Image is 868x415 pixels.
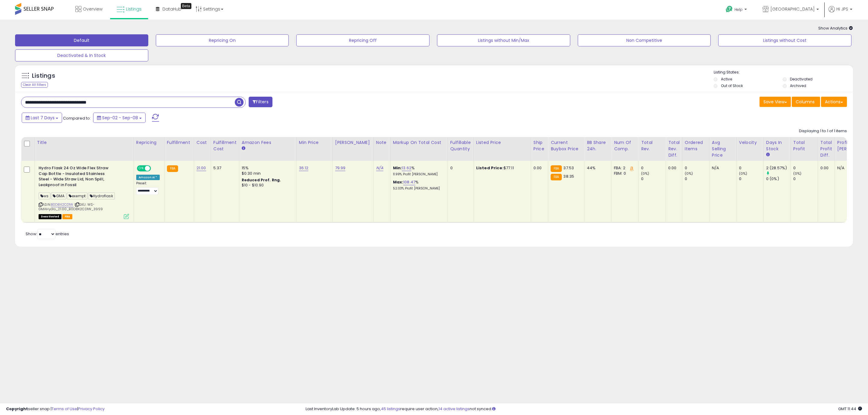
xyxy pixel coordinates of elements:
[390,137,448,161] th: The percentage added to the cost of goods (COGS) that forms the calculator for Min & Max prices.
[641,171,649,176] small: (0%)
[739,139,761,146] div: Velocity
[83,6,102,12] span: Overview
[393,179,443,191] div: %
[721,83,743,88] label: Out of Stock
[136,175,160,180] div: Amazon AI *
[51,202,74,207] a: B0D8K2CD1W
[793,176,818,182] div: 0
[63,115,91,121] span: Compared to:
[766,165,791,171] div: 2 (28.57%)
[533,139,546,152] div: Ship Price
[299,165,309,171] a: 36.12
[712,139,734,158] div: Avg Selling Price
[476,139,528,146] div: Listed Price
[725,5,733,13] i: Get Help
[88,192,115,199] span: Hydroflask
[820,139,832,158] div: Total Profit Diff.
[476,165,526,171] div: $77.11
[150,166,160,171] span: OFF
[770,6,815,12] span: [GEOGRAPHIC_DATA]
[136,139,162,146] div: Repricing
[242,171,292,176] div: $0.30 min
[376,165,383,171] a: N/A
[551,165,562,172] small: FBA
[766,139,788,152] div: Days In Stock
[450,165,469,171] div: 0
[685,139,707,152] div: Ordered Items
[299,139,330,146] div: Min Price
[39,165,112,189] b: Hydro Flask 24 Oz Wide Flex Straw Cap Bottle - Insulated Stainless Steel - Wide Straw Lid, Non Sp...
[249,97,272,107] button: Filters
[137,166,145,171] span: ON
[790,76,813,82] label: Deactivated
[39,192,50,199] span: ws
[62,214,73,219] span: FBA
[15,34,148,46] button: Default
[641,165,665,171] div: 0
[551,174,562,180] small: FBA
[641,139,663,152] div: Total Rev.
[766,152,770,158] small: Days In Stock.
[793,165,818,171] div: 0
[242,139,294,146] div: Amazon Fees
[335,165,346,171] a: 79.99
[712,165,732,171] div: N/A
[790,83,806,88] label: Archived
[402,165,411,171] a: 13.62
[156,34,289,46] button: Repricing On
[766,176,791,182] div: 0 (0%)
[563,173,574,179] span: 38.35
[393,165,402,171] b: Min:
[563,165,574,171] span: 37.53
[450,139,471,152] div: Fulfillable Quantity
[587,139,609,152] div: BB Share 24h.
[641,176,665,182] div: 0
[759,97,791,107] button: Save View
[820,165,830,171] div: 0.00
[393,186,443,191] p: 52.03% Profit [PERSON_NAME]
[242,177,281,183] b: Reduced Prof. Rng.
[393,165,443,176] div: %
[376,139,388,146] div: Note
[818,25,853,31] span: Show Analytics
[22,113,62,123] button: Last 7 Days
[799,128,847,134] div: Displaying 1 to 1 of 1 items
[242,183,292,188] div: $10 - $10.90
[51,192,66,199] span: GMA
[213,139,237,152] div: Fulfillment Cost
[37,139,131,146] div: Title
[242,146,245,151] small: Amazon Fees.
[39,165,129,218] div: ASIN:
[437,34,570,46] button: Listings without Min/Max
[685,176,709,182] div: 0
[93,113,146,123] button: Sep-02 - Sep-08
[685,165,709,171] div: 0
[792,97,820,107] button: Columns
[551,139,582,152] div: Current Buybox Price
[197,139,208,146] div: Cost
[102,115,138,121] span: Sep-02 - Sep-08
[32,72,55,80] h5: Listings
[213,165,234,171] div: 5.37
[718,34,851,46] button: Listings without Cost
[614,171,634,176] div: FBM: 0
[67,192,87,199] span: exempt
[242,165,292,171] div: 15%
[39,214,61,219] span: All listings that are unavailable for purchase on Amazon for any reason other than out-of-stock
[162,6,181,12] span: DataHub
[296,34,429,46] button: Repricing Off
[181,3,191,9] div: Tooltip anchor
[167,165,178,172] small: FBA
[587,165,607,171] div: 44%
[15,49,148,61] button: Deactivated & In Stock
[126,6,142,12] span: Listings
[668,165,678,171] div: 0.00
[739,176,763,182] div: 0
[829,6,852,20] a: Hi JPS
[614,139,636,152] div: Num of Comp.
[136,181,160,195] div: Preset:
[739,171,747,176] small: (0%)
[721,76,732,82] label: Active
[793,139,815,152] div: Total Profit
[31,115,55,121] span: Last 7 Days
